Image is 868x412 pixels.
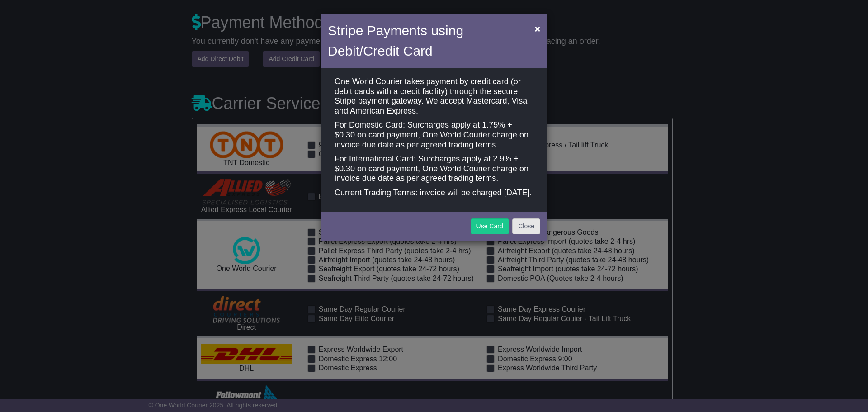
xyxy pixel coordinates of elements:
[335,77,533,116] p: One World Courier takes payment by credit card (or debit cards with a credit facility) through th...
[512,218,540,234] button: Close
[530,19,545,38] button: Close
[335,188,532,197] span: Current Trading Terms: invoice will be charged [DATE].
[471,218,509,234] button: Use Card
[328,20,530,61] h4: Stripe Payments using Debit/Credit Card
[335,154,533,184] p: For International Card: Surcharges apply at 2.9% + $0.30 on card payment, One World Courier charg...
[535,24,540,34] span: ×
[335,120,533,150] p: For Domestic Card: Surcharges apply at 1.75% + $0.30 on card payment, One World Courier charge on...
